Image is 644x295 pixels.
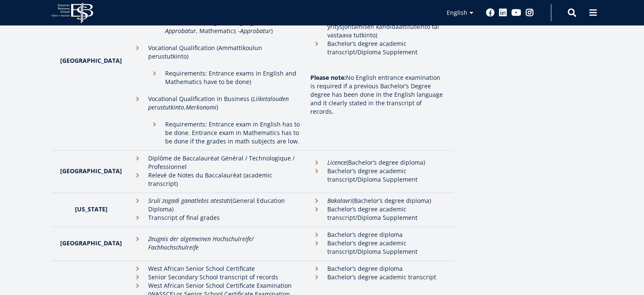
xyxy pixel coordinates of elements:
[165,120,302,146] p: Requirements: Entrance exam in English has to be done. Entrance exam in Mathematics has to be don...
[499,8,507,17] a: Linkedin
[165,69,302,95] p: Requirements: Entrance exams in English and Mathematics have to be done)
[310,239,445,256] li: Bachelor’s degree academic transcript/Diploma Supplement
[60,56,122,65] strong: [GEOGRAPHIC_DATA]
[310,230,445,239] li: Bachelor’s degree diploma
[327,56,445,65] p: ​​​​​​​
[148,197,231,205] em: Sruli zogadi ganatlebis atestati
[310,73,346,81] strong: Please note:
[131,171,302,188] li: Relevé de Notes du Baccalauréat (academic transcript)
[240,27,271,35] em: Approbatur
[186,103,216,111] em: Merkonomi
[511,8,521,17] a: Youtube
[310,158,445,167] li: (Bachelor’s degree diploma)
[131,154,302,171] li: Diplôme de Baccalauréat Général / Technologique / Professionnel
[60,167,122,175] strong: [GEOGRAPHIC_DATA]
[310,197,445,205] li: (Bachelor’s degree diploma)
[131,197,302,214] li: (General Education Diploma)
[131,214,302,222] li: Transcript of final grades
[327,197,352,205] em: Bakalavri
[148,95,289,111] em: Liiketalouden perustutkinto
[131,273,302,281] li: Senior Secondary School transcript of records
[327,39,445,56] p: Bachelor’s degree academic transcript/Diploma Supplement
[148,44,302,61] p: Vocational Qualification (Ammattikoulun perustutkinto)
[165,10,302,44] p: Requirements to apply without entrance examinations: English language - , Mathematics - )
[310,273,445,281] li: Bachelor’s degree academic transcript
[75,205,108,213] strong: [US_STATE]
[148,235,254,251] em: Zeugnis der algemeinen Hochschulreife/ Fachhochschulreife
[310,167,445,184] li: Bachelor’s degree academic transcript/Diploma Supplement
[327,158,346,166] em: Licence
[310,73,445,116] p: No English entrance examination is required if a previous Bachelor’s Degree degree has been done ...
[310,205,445,222] li: Bachelor’s degree academic transcript/Diploma Supplement
[310,264,445,273] li: Bachelor’s degree diploma
[525,8,534,17] a: Instagram
[60,239,122,247] strong: [GEOGRAPHIC_DATA]
[131,264,302,273] li: West African Senior School Certificate
[486,8,495,17] a: Facebook
[165,18,290,35] em: Cum Laude Approbatur
[148,95,302,112] p: Vocational Qualification in Business ( , )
